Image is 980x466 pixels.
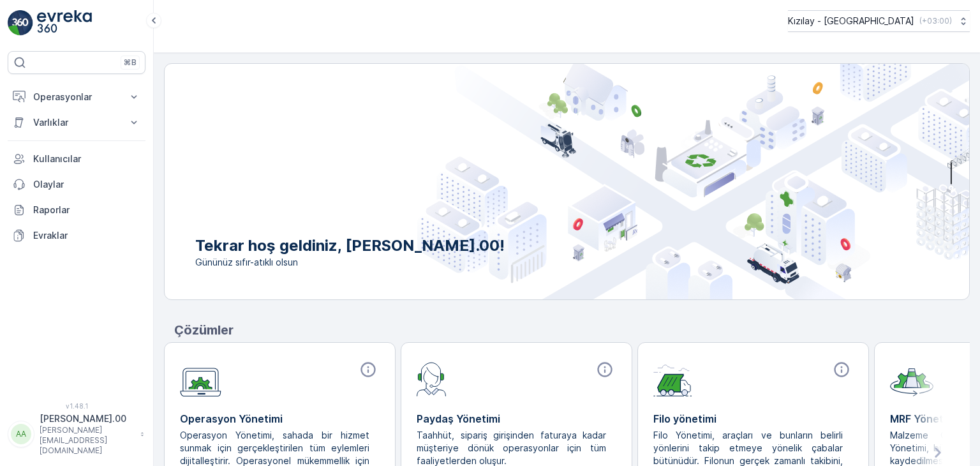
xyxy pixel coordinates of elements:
p: Çözümler [174,320,970,340]
span: v 1.48.1 [8,402,145,410]
p: Operasyon Yönetimi [180,411,380,426]
p: Kızılay - [GEOGRAPHIC_DATA] [788,15,914,27]
p: Evraklar [33,229,140,242]
a: Raporlar [8,197,145,223]
p: [PERSON_NAME].00 [40,412,134,425]
p: ( +03:00 ) [919,16,952,26]
img: module-icon [653,361,692,396]
p: Tekrar hoş geldiniz, [PERSON_NAME].00! [195,236,505,256]
p: Varlıklar [33,116,120,129]
a: Olaylar [8,172,145,197]
p: Raporlar [33,204,140,216]
img: logo_light-DOdMpM7g.png [37,10,92,36]
p: Filo yönetimi [653,411,853,426]
a: Kullanıcılar [8,146,145,172]
img: module-icon [890,361,933,396]
button: AA[PERSON_NAME].00[PERSON_NAME][EMAIL_ADDRESS][DOMAIN_NAME] [8,412,145,456]
button: Kızılay - [GEOGRAPHIC_DATA](+03:00) [788,10,970,32]
button: Varlıklar [8,110,145,135]
a: Evraklar [8,223,145,248]
span: Gününüz sıfır-atıklı olsun [195,256,505,269]
img: module-icon [417,361,447,396]
p: Olaylar [33,178,140,191]
p: Operasyonlar [33,91,120,103]
button: Operasyonlar [8,84,145,110]
p: Paydaş Yönetimi [417,411,616,426]
p: ⌘B [124,57,137,68]
img: logo [8,10,33,36]
img: city illustration [417,64,969,299]
p: Kullanıcılar [33,153,140,165]
div: AA [11,424,31,444]
p: [PERSON_NAME][EMAIL_ADDRESS][DOMAIN_NAME] [40,425,134,456]
img: module-icon [180,361,221,397]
